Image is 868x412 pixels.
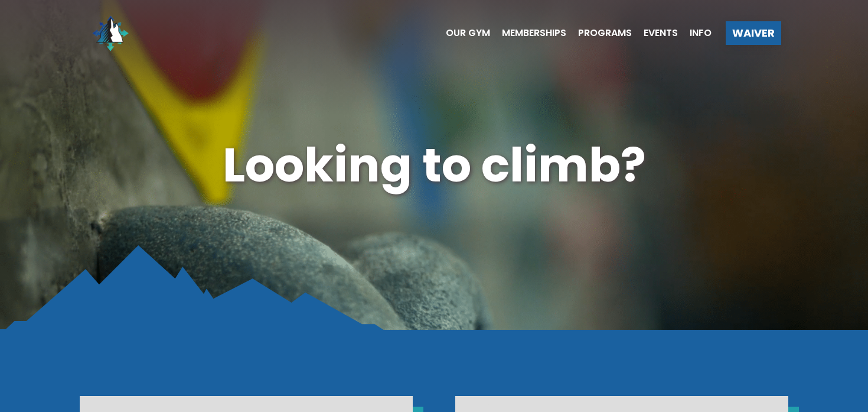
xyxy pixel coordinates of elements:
[632,28,678,38] a: Events
[726,21,781,45] a: Waiver
[678,28,712,38] a: Info
[690,28,712,38] span: Info
[80,132,788,198] h1: Looking to climb?
[446,28,490,38] span: Our Gym
[732,28,775,38] span: Waiver
[644,28,678,38] span: Events
[434,28,490,38] a: Our Gym
[566,28,632,38] a: Programs
[578,28,632,38] span: Programs
[490,28,566,38] a: Memberships
[502,28,566,38] span: Memberships
[87,9,134,57] img: North Wall Logo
